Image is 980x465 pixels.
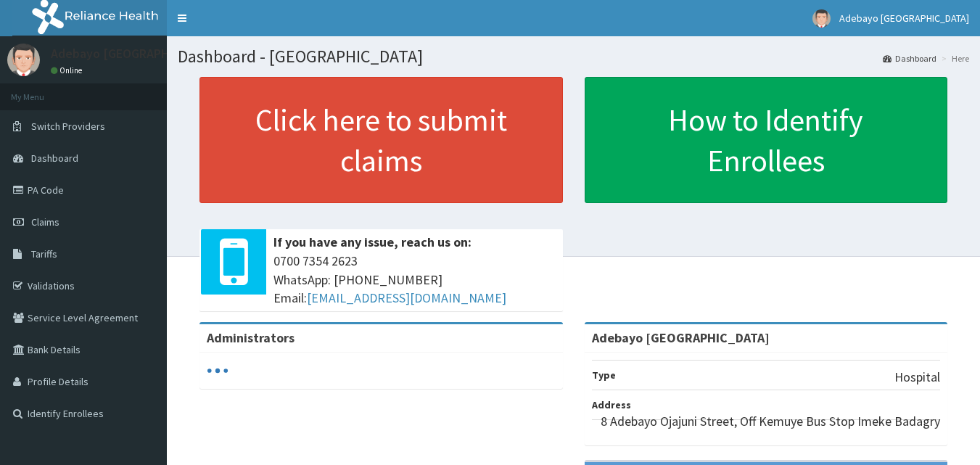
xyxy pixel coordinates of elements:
[207,329,295,346] b: Administrators
[883,52,936,65] a: Dashboard
[178,47,969,66] h1: Dashboard - [GEOGRAPHIC_DATA]
[31,152,78,165] span: Dashboard
[812,9,831,28] img: User Image
[592,369,616,382] b: Type
[31,215,59,229] span: Claims
[839,12,969,25] span: Adebayo [GEOGRAPHIC_DATA]
[273,234,472,250] b: If you have any issue, reach us on:
[7,44,40,76] img: User Image
[307,289,506,306] a: [EMAIL_ADDRESS][DOMAIN_NAME]
[592,329,770,346] strong: Adebayo [GEOGRAPHIC_DATA]
[207,360,228,382] svg: audio-loading
[601,412,940,431] p: 8 Adebayo Ojajuni Street, Off Kemuye Bus Stop Imeke Badagry
[585,77,948,203] a: How to Identify Enrollees
[51,47,223,60] p: Adebayo [GEOGRAPHIC_DATA]
[938,52,969,65] li: Here
[273,252,556,308] span: 0700 7354 2623 WhatsApp: [PHONE_NUMBER] Email:
[592,398,631,411] b: Address
[51,65,86,75] a: Online
[894,368,940,387] p: Hospital
[199,77,563,203] a: Click here to submit claims
[31,120,105,133] span: Switch Providers
[31,247,57,260] span: Tariffs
